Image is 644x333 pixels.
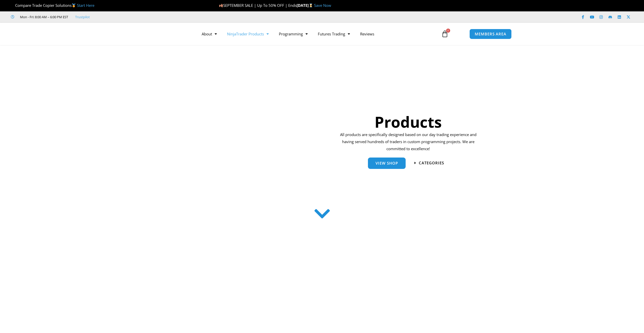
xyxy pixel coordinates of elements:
span: Compare Trade Copier Solutions [11,3,94,8]
span: View Shop [376,161,398,165]
span: 0 [446,29,450,33]
nav: Menu [197,28,435,40]
img: 🍂 [219,4,223,7]
a: Programming [274,28,313,40]
a: Reviews [355,28,379,40]
a: MEMBERS AREA [469,29,512,39]
p: All products are specifically designed based on our day trading experience and having served hund... [338,131,478,152]
span: SEPTEMBER SALE | Up To 50% OFF | Ends [219,3,297,8]
img: ProductsSection scaled | Affordable Indicators – NinjaTrader [177,70,311,198]
span: MEMBERS AREA [475,32,506,36]
strong: [DATE] [297,3,314,8]
a: About [197,28,222,40]
span: Mon - Fri: 8:00 AM – 6:00 PM EST [19,14,68,20]
a: NinjaTrader Products [222,28,274,40]
a: Save Now [314,3,331,8]
span: categories [419,161,444,165]
img: LogoAI | Affordable Indicators – NinjaTrader [132,25,187,43]
a: Futures Trading [313,28,355,40]
img: 🥇 [72,4,76,7]
a: 0 [434,27,456,41]
img: ⌛ [309,4,313,7]
a: categories [414,161,444,165]
a: Trustpilot [75,14,90,20]
a: View Shop [368,158,406,169]
h1: Products [338,111,478,132]
img: 🏆 [11,4,15,7]
a: Start Here [77,3,94,8]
